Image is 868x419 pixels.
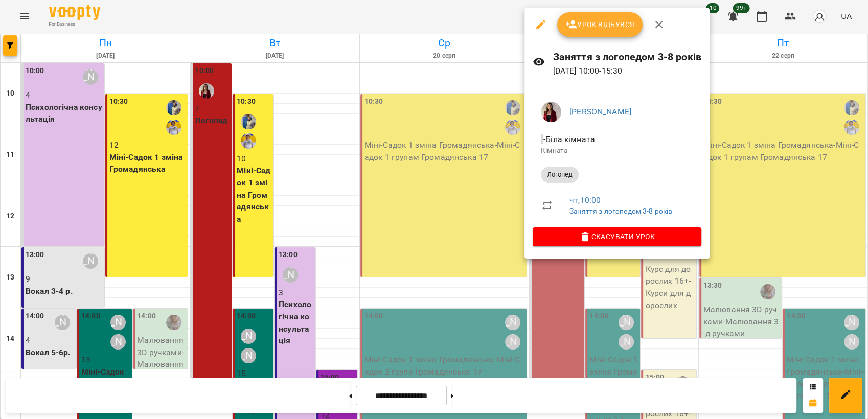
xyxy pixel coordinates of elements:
[541,170,579,179] span: Логопед
[533,227,701,246] button: Скасувати Урок
[569,207,672,215] a: Заняття з логопедом 3-8 років
[569,107,631,117] a: [PERSON_NAME]
[557,12,643,37] button: Урок відбувся
[553,65,701,77] p: [DATE] 10:00 - 15:30
[553,49,701,65] h6: Заняття з логопедом 3-8 років
[541,230,693,243] span: Скасувати Урок
[541,102,561,122] img: c5c2327a462b6d56a8a85194126ad4bc.jpg
[565,18,635,31] span: Урок відбувся
[541,146,693,156] p: Кімната
[541,134,597,144] span: - Біла кімната
[569,195,601,205] a: чт , 10:00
